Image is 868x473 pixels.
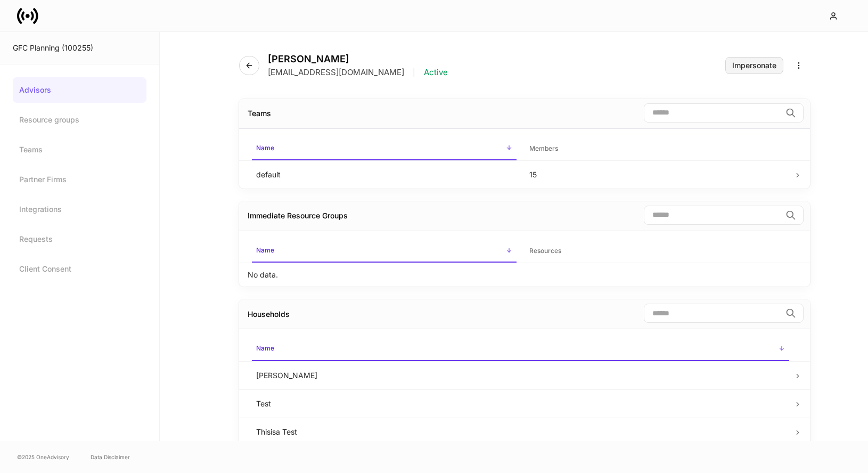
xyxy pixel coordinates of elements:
a: Requests [13,226,146,252]
a: Partner Firms [13,167,146,192]
p: Active [424,67,448,78]
div: Households [248,309,290,320]
p: [EMAIL_ADDRESS][DOMAIN_NAME] [268,67,404,78]
span: Name [252,338,789,361]
td: Test [248,389,793,418]
span: Name [252,137,517,160]
td: default [248,160,521,189]
span: Name [252,240,517,263]
td: Thisisa Test [248,418,793,446]
span: Members [525,138,790,160]
td: [PERSON_NAME] [248,361,793,389]
td: 15 [521,160,794,189]
div: Teams [248,108,271,119]
div: Immediate Resource Groups [248,210,348,221]
h6: Name [256,245,274,255]
h6: Name [256,143,274,153]
span: Resources [525,240,790,262]
h6: Resources [529,246,561,256]
div: GFC Planning (100255) [13,43,146,53]
a: Advisors [13,77,146,103]
span: © 2025 OneAdvisory [17,453,69,461]
a: Teams [13,137,146,162]
a: Client Consent [13,256,146,282]
div: Impersonate [732,62,776,69]
h4: [PERSON_NAME] [268,53,448,65]
p: | [413,67,415,78]
a: Data Disclaimer [91,453,130,461]
a: Resource groups [13,107,146,133]
h6: Members [529,143,558,153]
a: Integrations [13,197,146,222]
h6: Name [256,343,274,353]
button: Impersonate [725,57,783,74]
p: No data. [248,270,278,280]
